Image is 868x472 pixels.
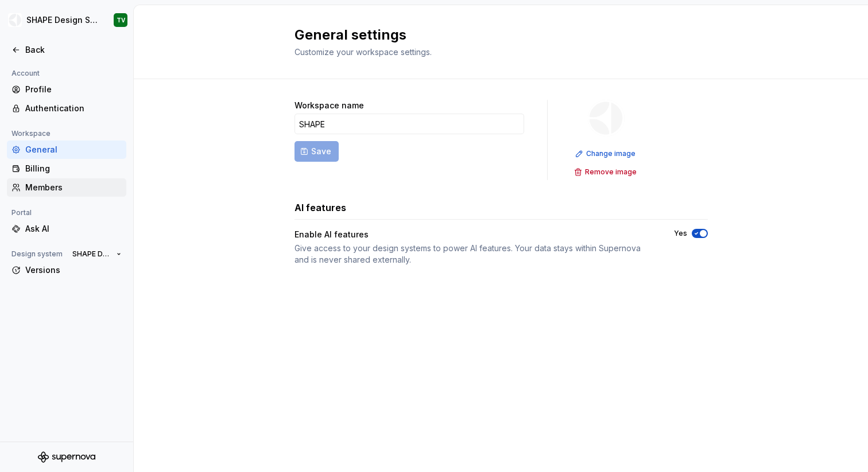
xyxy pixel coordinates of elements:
[294,26,694,44] h2: General settings
[72,249,112,259] span: SHAPE Design System
[7,159,126,178] a: Billing
[7,206,36,220] div: Portal
[571,164,642,180] button: Remove image
[25,182,122,193] div: Members
[674,229,687,238] label: Yes
[25,144,122,155] div: General
[25,84,122,95] div: Profile
[117,15,125,25] div: TV
[294,47,432,57] span: Customize your workspace settings.
[25,44,122,56] div: Back
[25,103,122,114] div: Authentication
[25,223,122,235] div: Ask AI
[588,100,625,136] img: 1131f18f-9b94-42a4-847a-eabb54481545.png
[8,13,22,27] img: 1131f18f-9b94-42a4-847a-eabb54481545.png
[7,141,126,159] a: General
[7,178,126,197] a: Members
[7,127,55,141] div: Workspace
[585,167,637,177] span: Remove image
[7,261,126,279] a: Versions
[25,264,122,276] div: Versions
[294,201,346,214] h3: AI features
[294,229,653,240] div: Enable AI features
[586,149,635,158] span: Change image
[7,99,126,118] a: Authentication
[38,451,95,463] svg: Supernova Logo
[294,100,364,111] label: Workspace name
[7,247,67,261] div: Design system
[572,146,641,162] button: Change image
[2,7,131,33] button: SHAPE Design SystemTV
[7,41,126,59] a: Back
[25,163,122,174] div: Billing
[294,243,653,266] div: Give access to your design systems to power AI features. Your data stays within Supernova and is ...
[7,67,44,80] div: Account
[26,14,100,26] div: SHAPE Design System
[7,80,126,99] a: Profile
[7,220,126,238] a: Ask AI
